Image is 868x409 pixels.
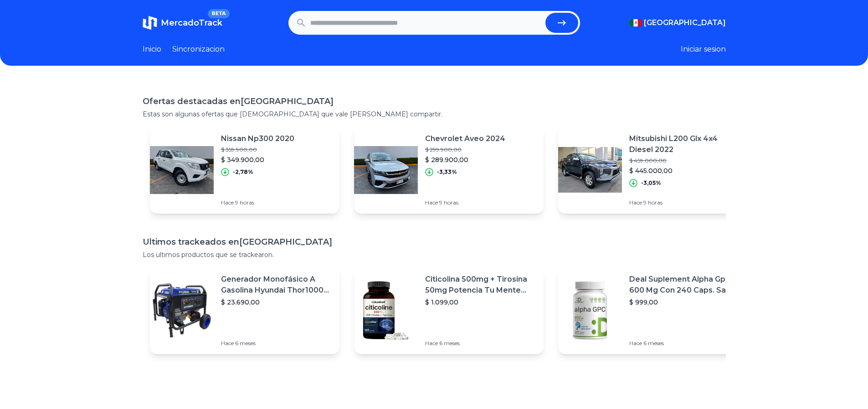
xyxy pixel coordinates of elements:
p: Estas son algunas ofertas que [DEMOGRAPHIC_DATA] que vale [PERSON_NAME] compartir. [143,110,726,119]
p: Mitsubishi L200 Glx 4x4 Diesel 2022 [629,133,740,155]
p: Citicolina 500mg + Tirosina 50mg Potencia Tu Mente (120caps) Sabor Sin Sabor [425,274,536,296]
p: $ 23.690,00 [221,298,332,307]
img: Featured image [354,278,418,342]
p: $ 445.000,00 [629,166,740,175]
p: Hace 9 horas [221,199,294,206]
img: Featured image [354,138,418,202]
p: Nissan Np300 2020 [221,133,294,144]
button: [GEOGRAPHIC_DATA] [629,17,726,28]
p: Hace 6 meses [629,340,740,347]
p: Generador Monofásico A Gasolina Hyundai Thor10000 P 11.5 Kw [221,274,332,296]
p: $ 1.099,00 [425,298,536,307]
p: $ 289.900,00 [425,155,505,164]
img: Featured image [150,278,214,342]
a: MercadoTrackBETA [143,16,222,30]
p: -3,33% [437,168,457,176]
img: MercadoTrack [143,16,157,30]
a: Featured imageDeal Suplement Alpha Gpc 600 Mg Con 240 Caps. Salud Cerebral Sabor S/n$ 999,00Hace ... [558,267,748,354]
a: Sincronizacion [172,44,225,55]
p: $ 359.900,00 [221,146,294,153]
a: Featured imageChevrolet Aveo 2024$ 299.900,00$ 289.900,00-3,33%Hace 9 horas [354,126,544,214]
p: Hace 6 meses [221,340,332,347]
a: Featured imageGenerador Monofásico A Gasolina Hyundai Thor10000 P 11.5 Kw$ 23.690,00Hace 6 meses [150,267,339,354]
p: $ 459.000,00 [629,157,740,164]
p: Chevrolet Aveo 2024 [425,133,505,144]
h1: Ultimos trackeados en [GEOGRAPHIC_DATA] [143,236,726,248]
a: Featured imageNissan Np300 2020$ 359.900,00$ 349.900,00-2,78%Hace 9 horas [150,126,339,214]
p: $ 349.900,00 [221,155,294,164]
a: Inicio [143,44,161,55]
p: Hace 6 meses [425,340,536,347]
p: Los ultimos productos que se trackearon. [143,250,726,259]
p: $ 999,00 [629,298,740,307]
span: MercadoTrack [161,18,222,28]
p: Deal Suplement Alpha Gpc 600 Mg Con 240 Caps. Salud Cerebral Sabor S/n [629,274,740,296]
button: Iniciar sesion [681,44,726,55]
p: -3,05% [641,179,661,187]
img: Featured image [150,138,214,202]
img: Mexico [629,19,642,26]
img: Featured image [558,138,622,202]
span: BETA [208,9,229,18]
span: [GEOGRAPHIC_DATA] [644,17,726,28]
p: Hace 9 horas [629,199,740,206]
img: Featured image [558,278,622,342]
p: $ 299.900,00 [425,146,505,153]
p: Hace 9 horas [425,199,505,206]
a: Featured imageMitsubishi L200 Glx 4x4 Diesel 2022$ 459.000,00$ 445.000,00-3,05%Hace 9 horas [558,126,748,214]
h1: Ofertas destacadas en [GEOGRAPHIC_DATA] [143,95,726,108]
a: Featured imageCiticolina 500mg + Tirosina 50mg Potencia Tu Mente (120caps) Sabor Sin Sabor$ 1.099... [354,267,544,354]
p: -2,78% [233,168,253,176]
